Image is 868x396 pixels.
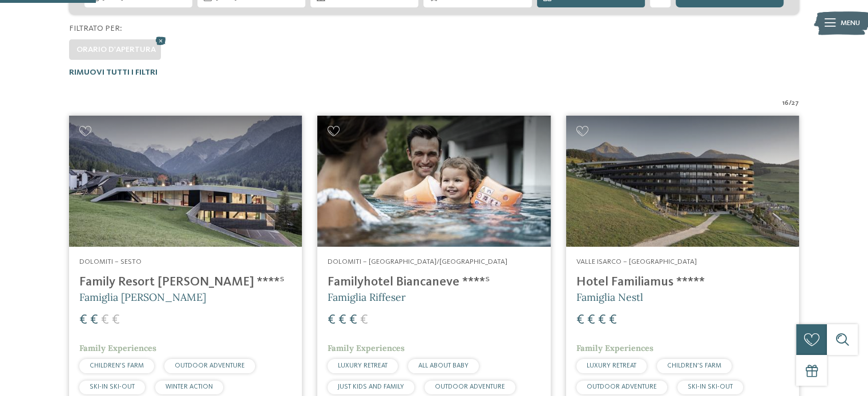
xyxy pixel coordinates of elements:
[338,362,387,369] span: LUXURY RETREAT
[360,313,368,327] span: €
[101,313,109,327] span: €
[587,313,595,327] span: €
[688,383,733,390] span: SKI-IN SKI-OUT
[112,313,120,327] span: €
[76,46,156,54] span: Orario d'apertura
[598,313,606,327] span: €
[165,383,213,390] span: WINTER ACTION
[338,383,404,390] span: JUST KIDS AND FAMILY
[79,275,292,290] h4: Family Resort [PERSON_NAME] ****ˢ
[609,313,617,327] span: €
[576,291,643,304] span: Famiglia Nestl
[782,98,789,108] span: 16
[79,313,87,327] span: €
[576,343,653,353] span: Family Experiences
[90,383,135,390] span: SKI-IN SKI-OUT
[792,98,799,108] span: 27
[328,258,507,266] span: Dolomiti – [GEOGRAPHIC_DATA]/[GEOGRAPHIC_DATA]
[328,343,405,353] span: Family Experiences
[69,25,122,32] span: Filtrato per:
[90,313,98,327] span: €
[418,362,469,369] span: ALL ABOUT BABY
[328,275,540,290] h4: Familyhotel Biancaneve ****ˢ
[317,116,550,247] img: Cercate un hotel per famiglie? Qui troverete solo i migliori!
[587,383,657,390] span: OUTDOOR ADVENTURE
[667,362,721,369] span: CHILDREN’S FARM
[175,362,245,369] span: OUTDOOR ADVENTURE
[69,68,158,76] span: Rimuovi tutti i filtri
[587,362,636,369] span: LUXURY RETREAT
[576,258,697,266] span: Valle Isarco – [GEOGRAPHIC_DATA]
[79,343,156,353] span: Family Experiences
[566,116,799,247] img: Cercate un hotel per famiglie? Qui troverete solo i migliori!
[349,313,357,327] span: €
[576,313,584,327] span: €
[789,98,792,108] span: /
[69,116,302,247] img: Family Resort Rainer ****ˢ
[90,362,144,369] span: CHILDREN’S FARM
[79,291,206,304] span: Famiglia [PERSON_NAME]
[328,291,406,304] span: Famiglia Riffeser
[338,313,346,327] span: €
[328,313,336,327] span: €
[435,383,505,390] span: OUTDOOR ADVENTURE
[79,258,142,266] span: Dolomiti – Sesto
